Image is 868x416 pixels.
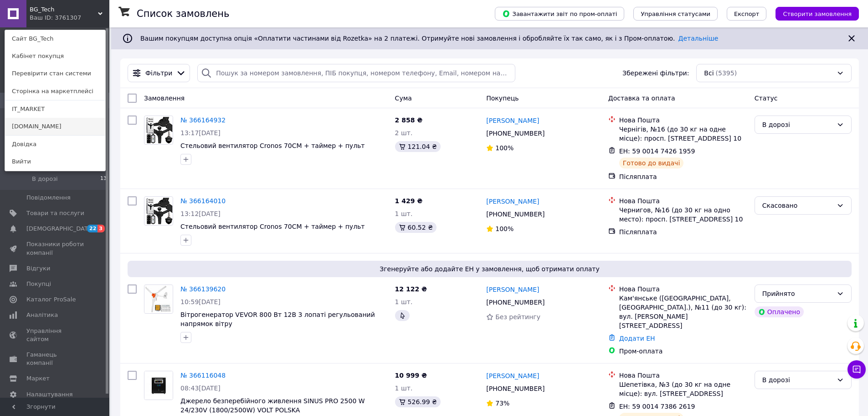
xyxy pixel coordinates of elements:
[144,198,173,224] img: Фото товару
[495,313,540,321] span: Без рейтингу
[144,117,173,143] img: Фото товару
[144,284,173,314] a: Фото товару
[678,35,719,42] a: Детальніше
[619,125,747,143] div: Чернігів, №16 (до 30 кг на одне місце): просп. [STREET_ADDRESS] 10
[847,360,866,379] button: Чат з покупцем
[26,194,71,202] span: Повідомлення
[144,371,173,400] img: Фото товару
[716,69,737,77] span: (5395)
[180,298,221,305] span: 10:59[DATE]
[619,403,695,410] span: ЕН: 59 0014 7386 2619
[762,120,833,130] div: В дорозі
[144,285,173,313] img: Фото товару
[180,397,365,414] a: Джерело безперебійного живлення SINUS PRO 2500 W 24/230V (1800/2500W) VOLT POLSKA
[484,296,546,309] div: [PHONE_NUMBER]
[180,142,365,149] a: Стельовий вентилятор Cronos 70CM + таймер + пульт
[26,374,50,383] span: Маркет
[486,371,539,380] a: [PERSON_NAME]
[395,197,423,205] span: 1 429 ₴
[704,68,714,78] span: Всі
[619,205,747,224] div: Чернигов, №16 (до 30 кг на одно место): просп. [STREET_ADDRESS] 10
[395,95,412,102] span: Cума
[180,372,226,379] a: № 366116048
[619,284,747,294] div: Нова Пошта
[619,380,747,398] div: Шепетівка, №3 (до 30 кг на одне місце): вул. [STREET_ADDRESS]
[486,116,539,125] a: [PERSON_NAME]
[5,83,105,100] a: Сторінка на маркетплейсі
[608,95,675,102] span: Доставка та оплата
[26,264,50,273] span: Відгуки
[619,347,747,356] div: Пром-оплата
[131,264,848,274] span: Згенеруйте або додайте ЕН у замовлення, щоб отримати оплату
[180,285,226,293] a: № 366139620
[395,222,437,233] div: 60.52 ₴
[619,172,747,181] div: Післяплата
[144,196,173,226] a: Фото товару
[486,285,539,294] a: [PERSON_NAME]
[776,7,859,21] button: Створити замовлення
[395,210,413,217] span: 1 шт.
[622,68,689,78] span: Збережені фільтри:
[87,225,98,232] span: 22
[762,375,833,385] div: В дорозі
[180,116,226,124] a: № 366164932
[26,351,84,367] span: Гаманець компанії
[486,197,539,206] a: [PERSON_NAME]
[734,11,760,17] span: Експорт
[144,116,173,145] a: Фото товару
[180,311,375,327] a: Вітрогенератор VEVOR 800 Вт 12В 3 лопаті регульований напрямок вітру
[98,225,105,232] span: 3
[395,396,441,407] div: 526.99 ₴
[395,384,413,392] span: 1 шт.
[5,118,105,135] a: [DOMAIN_NAME]
[502,10,617,18] span: Завантажити звіт по пром-оплаті
[5,30,105,47] a: Сайт BG_Tech
[140,35,718,42] span: Вашим покупцям доступна опція «Оплатити частинами від Rozetka» на 2 платежі. Отримуйте нові замов...
[762,200,833,211] div: Скасовано
[26,327,84,343] span: Управління сайтом
[137,8,229,19] h1: Список замовлень
[395,141,441,152] div: 121.04 ₴
[197,64,515,82] input: Пошук за номером замовлення, ПІБ покупця, номером телефону, Email, номером накладної
[145,68,172,78] span: Фільтри
[755,306,804,317] div: Оплачено
[727,7,767,21] button: Експорт
[619,335,655,342] a: Додати ЕН
[755,95,778,102] span: Статус
[619,196,747,205] div: Нова Пошта
[180,384,221,392] span: 08:43[DATE]
[495,7,624,21] button: Завантажити звіт по пром-оплаті
[5,100,105,118] a: IT_MARKET
[395,285,427,293] span: 12 122 ₴
[180,129,221,137] span: 13:17[DATE]
[5,47,105,65] a: Кабінет покупця
[484,208,546,221] div: [PHONE_NUMBER]
[641,11,710,17] span: Управління статусами
[100,175,107,183] span: 13
[32,175,58,183] span: В дорозі
[395,298,413,305] span: 1 шт.
[619,227,747,237] div: Післяплата
[5,136,105,153] a: Довідка
[144,371,173,400] a: Фото товару
[495,400,509,407] span: 73%
[495,225,514,232] span: 100%
[766,10,859,17] a: Створити замовлення
[144,95,185,102] span: Замовлення
[495,144,514,152] span: 100%
[26,295,76,304] span: Каталог ProSale
[484,382,546,395] div: [PHONE_NUMBER]
[26,209,84,217] span: Товари та послуги
[5,65,105,82] a: Перевірити стан системи
[26,390,73,399] span: Налаштування
[633,7,718,21] button: Управління статусами
[26,280,51,288] span: Покупці
[180,197,226,205] a: № 366164010
[26,311,58,319] span: Аналітика
[30,5,98,14] span: BG_Tech
[619,371,747,380] div: Нова Пошта
[26,225,94,233] span: [DEMOGRAPHIC_DATA]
